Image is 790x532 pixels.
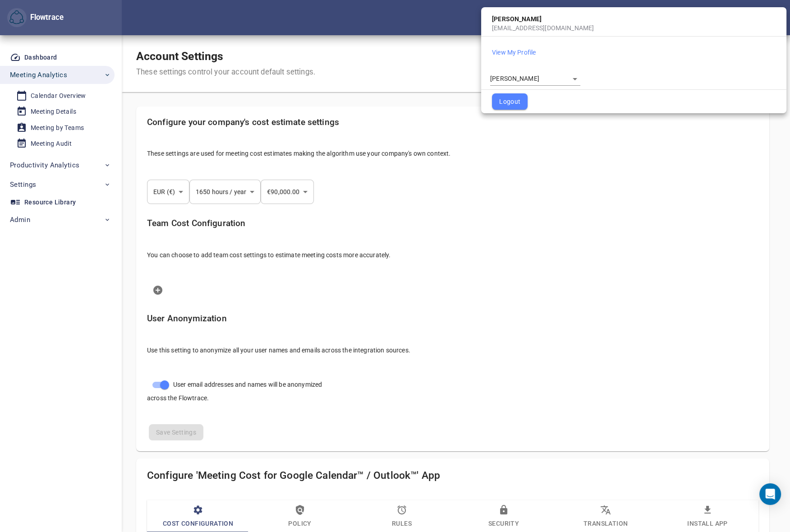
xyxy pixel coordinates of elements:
[481,11,786,23] div: [PERSON_NAME]
[481,23,786,32] div: [EMAIL_ADDRESS][DOMAIN_NAME]
[759,483,781,505] div: Open Intercom Messenger
[492,93,528,110] button: Logout
[499,96,520,107] span: Logout
[492,48,536,57] button: View My Profile
[490,72,580,86] div: [PERSON_NAME]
